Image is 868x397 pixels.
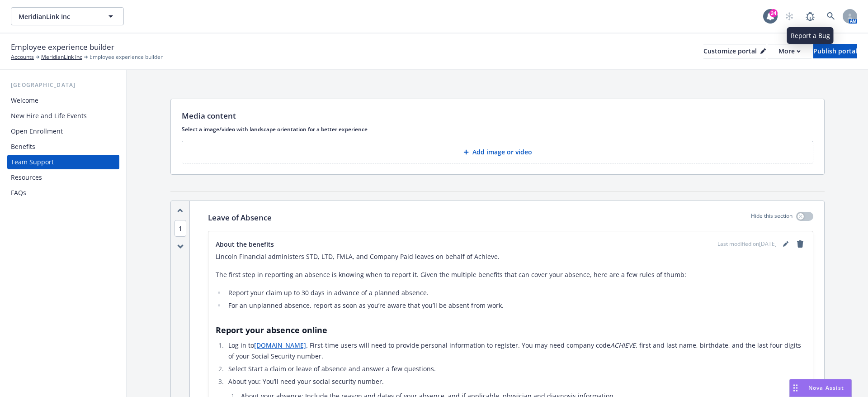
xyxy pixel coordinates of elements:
button: Add image or video [182,141,813,163]
a: Accounts [11,53,34,61]
button: 1 [175,224,186,233]
div: Customize portal [703,44,766,58]
span: Employee experience builder [11,41,114,53]
p: Add image or video [472,148,532,157]
span: MeridianLink Inc [19,12,97,21]
p: Hide this section [751,212,793,224]
span: About the benefits [216,239,274,249]
div: 24 [769,9,778,17]
li: Select Start a claim or leave of absence and answer a few questions. [226,364,806,374]
div: New Hire and Life Events [11,109,87,123]
a: [DOMAIN_NAME] [254,341,306,349]
p: The first step in reporting an absence is knowing when to report it. Given the multiple benefits ... [216,269,806,280]
span: Last modified on [DATE] [717,240,777,248]
span: Nova Assist [808,384,844,392]
a: Welcome [7,93,119,108]
a: Search [822,7,840,25]
button: MeridianLink Inc [11,7,124,25]
div: Team Support [11,155,54,169]
div: Resources [11,170,42,185]
div: Publish portal [813,44,857,58]
a: Benefits [7,139,119,154]
a: New Hire and Life Events [7,109,119,123]
strong: Report your absence online [216,325,327,335]
div: Welcome [11,93,38,108]
li: Report your claim up to 30 days in advance of a planned absence. [226,287,806,298]
a: editPencil [780,239,791,249]
p: Select a image/video with landscape orientation for a better experience [182,125,813,133]
a: Report a Bug [801,7,819,25]
a: Start snowing [780,7,798,25]
p: Media content [182,110,236,122]
a: Resources [7,170,119,185]
p: Leave of Absence [208,212,272,224]
div: More [778,44,801,58]
a: MeridianLink Inc [41,53,82,61]
a: Open Enrollment [7,124,119,139]
button: More [768,44,811,58]
a: remove [795,239,806,249]
p: Lincoln Financial administers STD, LTD, FMLA, and Company Paid leaves on behalf of Achieve. [216,251,806,262]
div: FAQs [11,186,26,200]
li: For an unplanned absence, report as soon as you’re aware that you’ll be absent from work. [226,300,806,311]
div: Open Enrollment [11,124,63,139]
button: Nova Assist [789,379,852,397]
em: ACHIEVE [610,341,636,349]
div: Benefits [11,139,35,154]
button: Customize portal [703,44,766,58]
div: [GEOGRAPHIC_DATA] [7,81,119,90]
a: Team Support [7,155,119,169]
div: Drag to move [790,379,801,397]
a: FAQs [7,186,119,200]
span: Employee experience builder [90,53,163,61]
li: Log in to . First-time users will need to provide personal information to register. You may need ... [226,340,806,362]
button: Publish portal [813,44,857,58]
span: 1 [175,220,186,237]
